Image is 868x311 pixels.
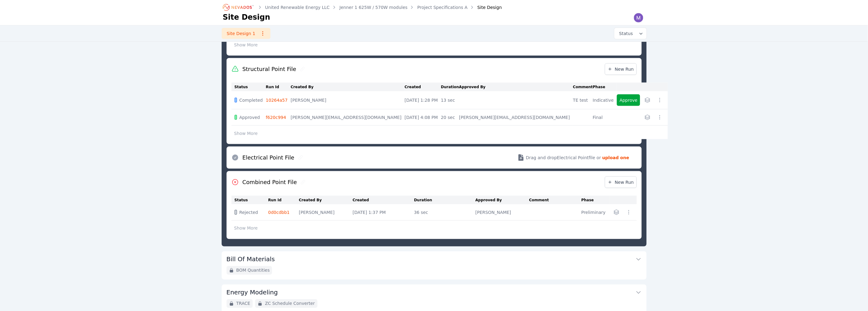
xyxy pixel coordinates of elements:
[291,109,405,126] td: [PERSON_NAME][EMAIL_ADDRESS][DOMAIN_NAME]
[582,196,610,204] th: Phase
[266,115,286,120] a: f620c994
[353,204,414,221] td: [DATE] 1:37 PM
[227,255,275,264] h3: Bill Of Materials
[459,83,573,91] th: Approved By
[441,83,459,91] th: Duration
[291,83,405,91] th: Created By
[232,222,261,234] button: Show More
[239,209,258,215] span: Rejected
[299,196,353,204] th: Created By
[243,153,294,162] h2: Electrical Point File
[476,196,529,204] th: Approved By
[268,196,299,204] th: Run Id
[593,97,614,103] div: Indicative
[227,251,642,266] button: Bill Of Materials
[353,196,414,204] th: Created
[265,301,315,307] span: ZC Schedule Converter
[510,149,637,166] button: Drag and dropElectrical Pointfile or upload one
[239,97,263,103] span: Completed
[236,267,270,274] span: BOM Quantities
[239,114,260,120] span: Approved
[441,97,456,103] div: 13 sec
[266,83,291,91] th: Run Id
[476,204,529,221] td: [PERSON_NAME]
[573,97,590,103] div: TE test
[299,204,353,221] td: [PERSON_NAME]
[268,210,290,215] a: 0d0cdbb1
[227,288,278,297] h3: Energy Modeling
[340,4,408,10] a: Jenner 1 625W / 570W modules
[582,209,607,215] div: Preliminary
[232,196,268,204] th: Status
[405,91,441,109] td: [DATE] 1:28 PM
[265,4,330,10] a: United Renewable Energy LLC
[614,28,647,39] button: Status
[608,66,634,72] span: New Run
[459,109,573,126] td: [PERSON_NAME][EMAIL_ADDRESS][DOMAIN_NAME]
[222,28,271,39] a: Site Design 1
[405,83,441,91] th: Created
[236,301,251,307] span: TRACE
[526,155,601,161] span: Drag and drop Electrical Point file or
[593,114,614,120] div: Final
[593,83,617,91] th: Phase
[232,83,266,91] th: Status
[605,176,637,188] a: New Run
[232,128,261,139] button: Show More
[223,12,271,22] h1: Site Design
[617,30,633,37] span: Status
[222,251,647,280] div: Bill Of MaterialsBOM Quantities
[602,155,629,161] strong: upload one
[617,94,640,106] button: Approve
[243,178,297,187] h2: Combined Point File
[573,83,593,91] th: Comment
[405,109,441,126] td: [DATE] 4:08 PM
[469,4,502,10] div: Site Design
[223,2,502,12] nav: Breadcrumb
[414,209,473,215] div: 36 sec
[291,91,405,109] td: [PERSON_NAME]
[441,114,456,120] div: 20 sec
[232,39,261,51] button: Show More
[227,285,642,299] button: Energy Modeling
[414,196,476,204] th: Duration
[605,63,637,75] a: New Run
[243,65,296,73] h2: Structural Point File
[417,4,468,10] a: Project Specifications A
[608,179,634,185] span: New Run
[266,98,288,103] a: 10264a57
[529,196,582,204] th: Comment
[634,13,644,23] img: Madeline Koldos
